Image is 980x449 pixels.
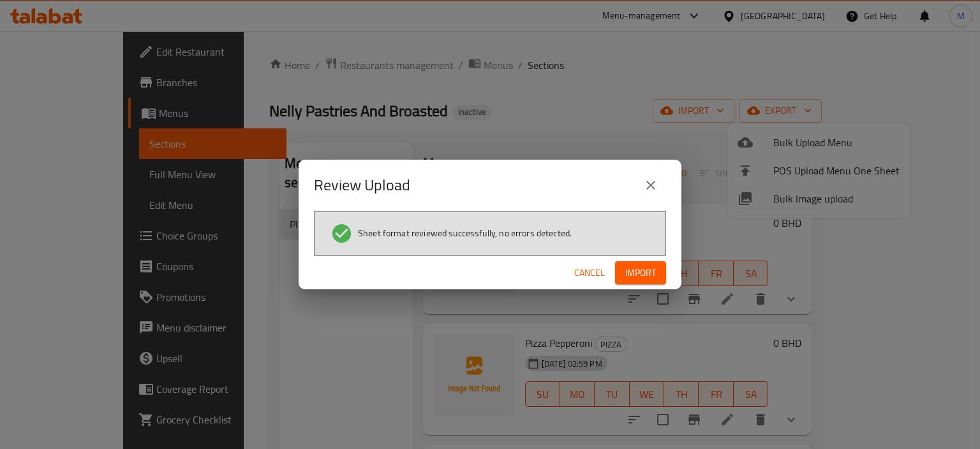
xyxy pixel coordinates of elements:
[574,265,605,281] span: Cancel
[314,175,410,195] h2: Review Upload
[625,265,656,281] span: Import
[635,170,666,201] button: close
[569,261,610,285] button: Cancel
[358,227,572,240] span: Sheet format reviewed successfully, no errors detected.
[615,261,666,285] button: Import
